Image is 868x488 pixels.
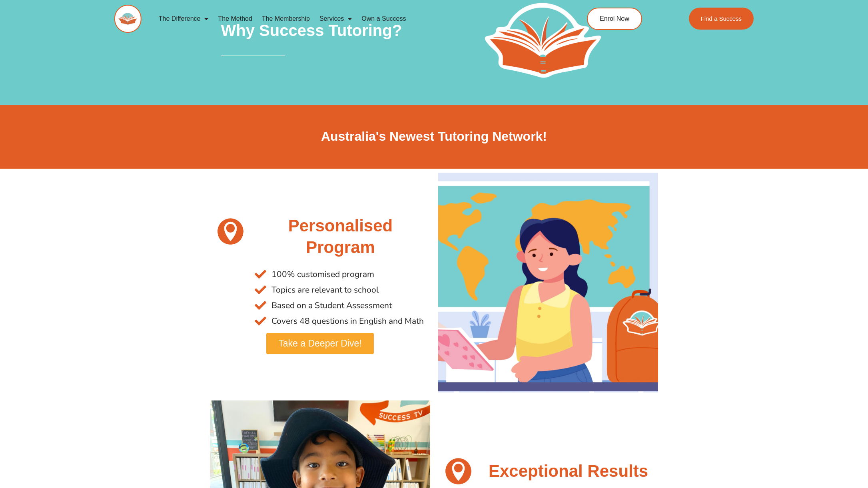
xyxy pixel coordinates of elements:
a: The Method [213,10,257,28]
span: Find a Success [701,16,742,22]
span: Topics are relevant to school [269,282,379,298]
span: 100% customised program [269,267,374,282]
a: Own a Success [357,10,411,28]
a: The Difference [154,10,214,28]
h2: Australia's Newest Tutoring Network! [210,128,658,145]
h2: Personalised Program [255,215,426,259]
a: Services [315,10,357,28]
span: Enrol Now [600,16,629,22]
nav: Menu [154,10,551,28]
a: Find a Success [689,8,754,30]
a: The Membership [257,10,315,28]
span: Based on a Student Assessment [269,298,392,313]
a: Take a Deeper Dive! [266,333,373,354]
h2: Exceptional Results [483,460,654,482]
a: Enrol Now [587,8,642,30]
span: Take a Deeper Dive! [278,339,361,348]
span: Covers 48 questions in English and Math [269,313,424,329]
